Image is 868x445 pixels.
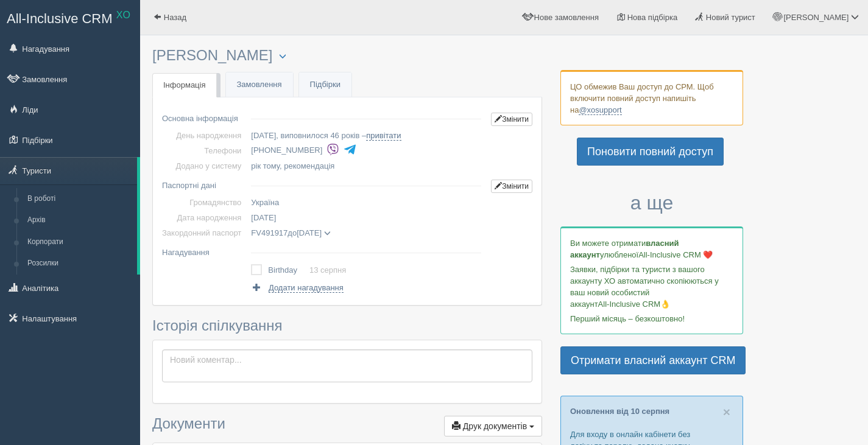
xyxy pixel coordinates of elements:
[297,228,322,237] span: [DATE]
[309,265,346,275] a: 13 серпня
[570,237,733,261] p: Ви можете отримати улюбленої
[162,240,246,260] td: Нагадування
[723,405,730,419] span: ×
[251,282,343,293] a: Додати нагадування
[226,72,293,97] a: Замовлення
[246,195,486,210] td: Україна
[22,253,137,275] a: Розсилки
[116,10,130,20] sup: XO
[463,421,527,431] span: Друк документів
[162,107,246,128] td: Основна інформація
[152,416,542,436] h3: Документи
[152,318,542,334] h3: Історія спілкування
[269,283,344,293] span: Додати нагадування
[579,105,621,115] a: @xosupport
[251,228,288,237] span: FV491917
[577,138,724,166] a: Поновити повний доступ
[570,239,679,259] b: власний аккаунт
[152,73,217,98] a: Інформація
[783,13,849,22] span: [PERSON_NAME]
[22,188,137,210] a: В роботі
[723,405,730,418] button: Close
[598,300,671,309] span: All-Inclusive CRM👌
[251,228,330,237] span: до
[162,210,246,225] td: Дата народження
[444,416,542,436] button: Друк документів
[638,250,713,259] span: All-Inclusive CRM ❤️
[366,131,401,141] a: привітати
[246,158,486,173] td: , рекомендація
[268,262,309,279] td: Birthday
[163,80,206,89] span: Інформація
[162,173,246,195] td: Паспортні дані
[344,143,356,156] img: telegram-colored-4375108.svg
[299,72,351,97] a: Підбірки
[7,11,113,26] span: All-Inclusive CRM
[162,158,246,173] td: Додано у систему
[570,264,733,310] p: Заявки, підбірки та туристи з вашого аккаунту ХО автоматично скопіюються у ваш новий особистий ак...
[560,346,746,374] a: Отримати власний аккаунт CRM
[570,407,669,416] a: Оновлення від 10 серпня
[534,13,599,22] span: Нове замовлення
[251,142,486,159] li: [PHONE_NUMBER]
[162,195,246,210] td: Громадянство
[570,313,733,324] p: Перший місяць – безкоштовно!
[560,192,743,214] h3: а ще
[326,143,339,156] img: viber-colored.svg
[1,1,139,34] a: All-Inclusive CRM XO
[251,213,276,222] span: [DATE]
[491,180,532,193] a: Змінити
[162,128,246,143] td: День народження
[491,113,532,126] a: Змінити
[560,70,743,125] div: ЦО обмежив Ваш доступ до СРМ. Щоб включити повний доступ напишіть на
[706,13,755,22] span: Новий турист
[162,225,246,240] td: Закордонний паспорт
[22,231,137,253] a: Корпорати
[246,128,486,143] td: [DATE], виповнилося 46 років –
[152,47,542,64] h3: [PERSON_NAME]
[627,13,678,22] span: Нова підбірка
[164,13,186,22] span: Назад
[251,161,280,170] span: рік тому
[22,209,137,231] a: Архів
[162,143,246,158] td: Телефони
